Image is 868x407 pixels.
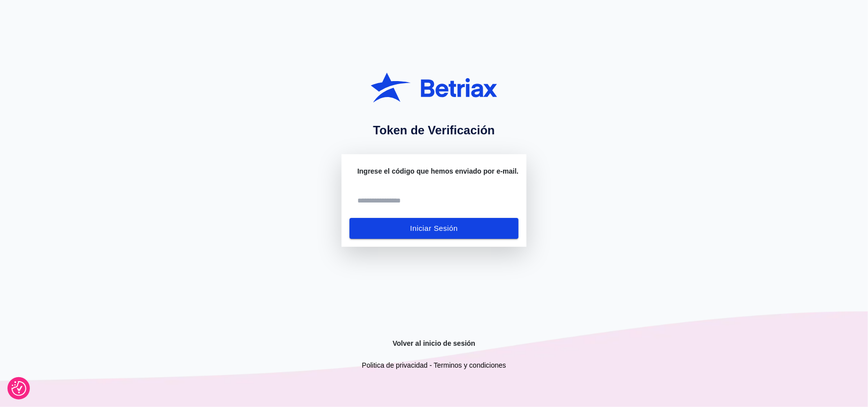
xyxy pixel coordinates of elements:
[410,222,458,235] span: Iniciar Sesión
[373,122,495,138] h1: Token de Verificación
[357,166,519,176] label: Ingrese el código que hemos enviado por e-mail.
[11,381,26,396] img: Revisit consent button
[393,338,475,348] a: Volver al inicio de sesión
[362,360,506,370] p: Politica de privacidad - Terminos y condiciones
[349,218,519,239] button: Iniciar Sesión
[11,381,26,396] button: Preferencias de consentimiento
